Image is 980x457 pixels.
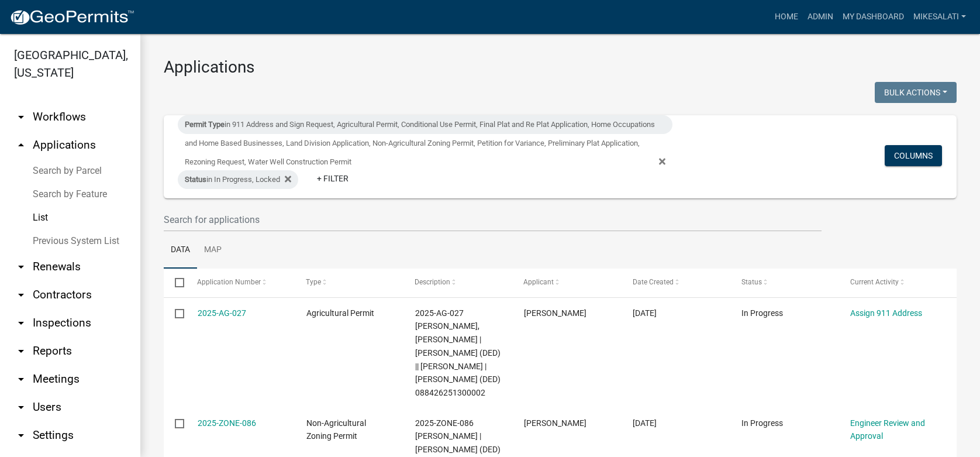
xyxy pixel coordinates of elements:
span: Type [306,279,322,287]
i: arrow_drop_down [14,400,28,414]
span: Status [741,279,762,287]
datatable-header-cell: Description [404,269,513,297]
span: In Progress [741,418,783,428]
datatable-header-cell: Applicant [513,269,622,297]
datatable-header-cell: Type [295,269,403,297]
a: My Dashboard [838,6,909,28]
span: 2025-AG-027 Jordan, John Nicholas | Jordan, Andrea M (DED) || Jordan, John D | Jordan, Marilyn T ... [415,308,501,398]
a: Data [164,232,197,269]
span: Permit Type [185,120,225,129]
a: Engineer Review and Approval [850,418,925,441]
h3: Applications [164,57,957,77]
datatable-header-cell: Select [164,269,186,297]
a: 2025-AG-027 [198,308,246,318]
span: John D. Jordan [524,308,586,318]
span: 09/30/2025 [633,418,657,428]
span: Date Created [633,279,674,287]
span: In Progress [741,308,783,318]
i: arrow_drop_down [14,288,28,302]
button: Columns [885,145,942,166]
i: arrow_drop_down [14,344,28,358]
i: arrow_drop_down [14,316,28,330]
a: Assign 911 Address [850,308,922,318]
span: Daniel Soto [524,418,586,428]
span: Agricultural Permit [306,308,374,318]
span: Non-Agricultural Zoning Permit [306,418,366,441]
span: Current Activity [850,279,899,287]
a: + Filter [308,168,358,189]
div: in In Progress, Locked [178,170,298,189]
i: arrow_drop_down [14,110,28,124]
span: Application Number [198,279,261,287]
span: Status [185,175,206,184]
a: Home [770,6,803,28]
datatable-header-cell: Status [730,269,839,297]
a: MikeSalati [909,6,971,28]
span: Applicant [524,279,554,287]
i: arrow_drop_down [14,372,28,386]
span: Description [415,279,451,287]
a: Map [197,232,229,269]
i: arrow_drop_up [14,138,28,152]
input: Search for applications [164,208,822,232]
datatable-header-cell: Date Created [622,269,730,297]
div: in 911 Address and Sign Request, Agricultural Permit, Conditional Use Permit, Final Plat and Re P... [178,115,672,134]
datatable-header-cell: Application Number [186,269,295,297]
span: 10/14/2025 [633,308,657,318]
a: 2025-ZONE-086 [198,418,256,428]
a: Admin [803,6,838,28]
button: Bulk Actions [875,82,957,103]
i: arrow_drop_down [14,428,28,442]
datatable-header-cell: Current Activity [839,269,948,297]
i: arrow_drop_down [14,260,28,274]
